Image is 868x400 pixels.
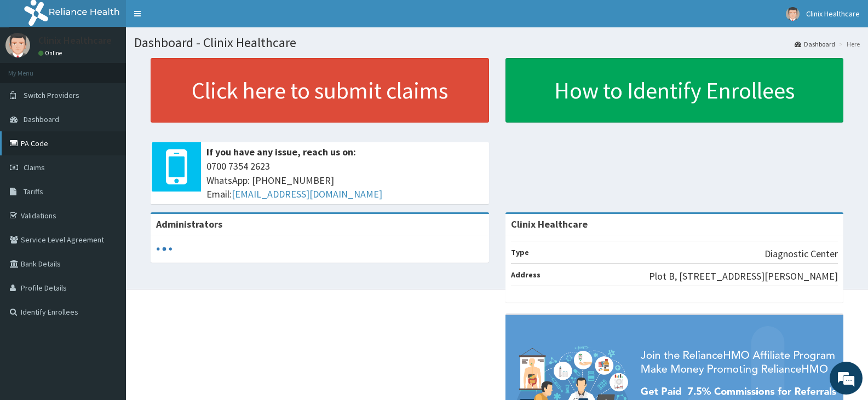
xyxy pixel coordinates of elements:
span: Dashboard [24,114,59,124]
span: Claims [24,163,45,172]
a: Online [38,49,65,57]
img: User Image [5,33,30,57]
b: Administrators [156,218,222,230]
b: If you have any issue, reach us on: [206,146,356,158]
span: Tariffs [24,187,43,196]
strong: Clinix Healthcare [511,218,588,230]
a: Dashboard [795,39,835,49]
b: Type [511,247,529,257]
span: 0700 7354 2623 WhatsApp: [PHONE_NUMBER] Email: [206,159,484,201]
p: Clinix Healthcare [38,36,112,45]
li: Here [836,39,860,49]
img: User Image [786,7,800,21]
h1: Dashboard - Clinix Healthcare [134,36,860,50]
a: [EMAIL_ADDRESS][DOMAIN_NAME] [232,188,382,200]
span: Clinix Healthcare [806,9,860,19]
span: Switch Providers [24,90,79,100]
svg: audio-loading [156,241,173,257]
p: Diagnostic Center [764,247,838,261]
p: Plot B, [STREET_ADDRESS][PERSON_NAME] [649,269,838,283]
b: Address [511,270,541,280]
a: How to Identify Enrollees [505,58,844,123]
a: Click here to submit claims [151,58,489,123]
